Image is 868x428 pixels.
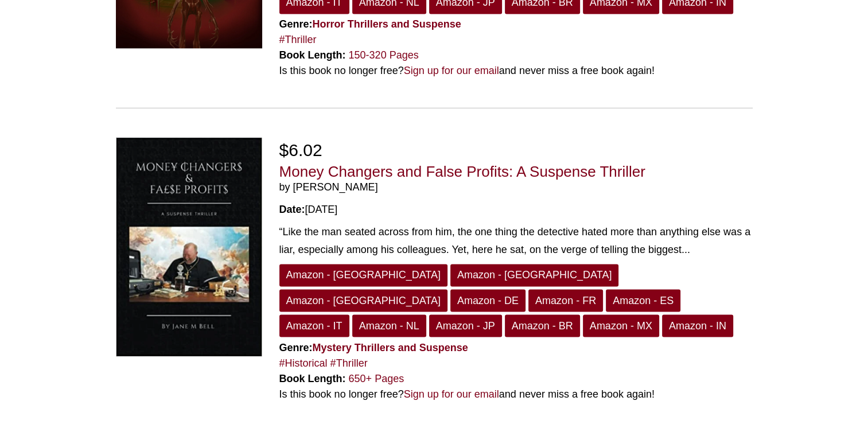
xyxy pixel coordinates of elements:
a: Sign up for our email [404,388,499,399]
a: Amazon - MX [583,314,659,337]
a: 650+ Pages [349,372,404,384]
strong: Date: [279,204,305,215]
img: Money Changers and False Profits: A Suspense Thriller [116,137,262,356]
div: Is this book no longer free? and never miss a free book again! [279,63,753,79]
a: Amazon - IN [662,314,733,337]
a: Sign up for our email [404,65,499,76]
span: $6.02 [279,141,322,159]
strong: Book Length: [279,49,346,61]
a: Amazon - NL [352,314,426,337]
div: [DATE] [279,202,753,217]
a: Amazon - JP [429,314,502,337]
a: 150-320 Pages [349,49,419,61]
a: Amazon - ES [606,289,680,312]
strong: Genre: [279,18,461,30]
a: Amazon - [GEOGRAPHIC_DATA] [279,289,447,312]
a: Horror [313,18,345,30]
a: Amazon - [GEOGRAPHIC_DATA] [450,264,618,286]
div: “Like the man seated across from him, the one thing the detective hated more than anything else w... [279,223,753,258]
a: Amazon - BR [505,314,580,337]
a: Mystery [313,341,352,353]
a: #Thriller [330,357,368,368]
a: Amazon - [GEOGRAPHIC_DATA] [279,264,447,286]
a: Money Changers and False Profits: A Suspense Thriller [279,163,645,180]
span: by [PERSON_NAME] [279,181,753,194]
strong: Genre: [279,341,468,353]
a: Amazon - FR [528,289,603,312]
a: Amazon - IT [279,314,349,337]
strong: Book Length: [279,372,346,384]
a: #Historical [279,357,328,368]
a: Amazon - DE [450,289,526,312]
div: Is this book no longer free? and never miss a free book again! [279,386,753,402]
a: Thrillers and Suspense [355,341,468,353]
a: Thrillers and Suspense [348,18,461,30]
a: #Thriller [279,34,317,45]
